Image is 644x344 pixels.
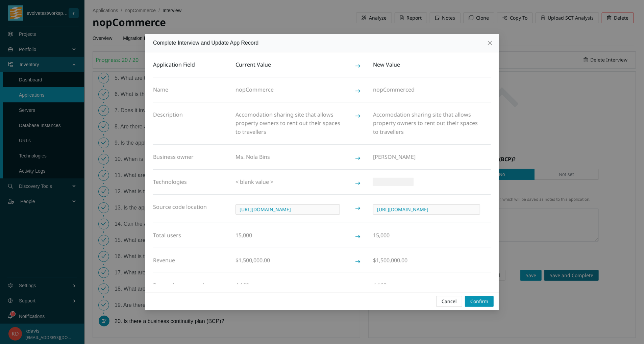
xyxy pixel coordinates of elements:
[236,178,343,186] div: < blank value >
[373,256,407,264] span: $1,500,000.00
[487,40,493,46] span: close
[236,256,270,264] span: $1,500,000.00
[153,86,168,93] span: Name
[153,61,195,68] span: Application Field
[377,206,428,213] a: [URL][DOMAIN_NAME]
[373,86,415,93] span: nopCommerced
[236,231,252,239] span: 15,000
[153,178,187,186] span: Technologies
[153,111,183,118] span: Description
[436,296,462,307] button: Cancel
[153,281,204,289] span: Person hours saved
[153,231,181,239] span: Total users
[236,61,271,68] span: Current Value
[470,298,488,305] span: Confirm
[465,296,494,307] button: Confirm
[373,111,478,135] span: Accomodation sharing site that allows property owners to rent out their spaces to travellers
[236,281,249,289] span: 4,160
[236,86,274,93] span: nopCommerce
[153,256,175,264] span: Revenue
[373,231,390,239] span: 15,000
[373,281,387,289] span: 4,160
[236,153,270,161] span: Ms. Nola Bins
[153,39,491,47] div: Complete Interview and Update App Record
[153,153,194,161] span: Business owner
[481,34,499,52] button: Close
[373,153,483,161] div: [PERSON_NAME]
[236,111,340,135] span: Accomodation sharing site that allows property owners to rent out their spaces to travellers
[373,61,400,68] span: New Value
[240,206,291,213] a: [URL][DOMAIN_NAME]
[153,203,207,211] span: Source code location
[442,298,457,305] span: Cancel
